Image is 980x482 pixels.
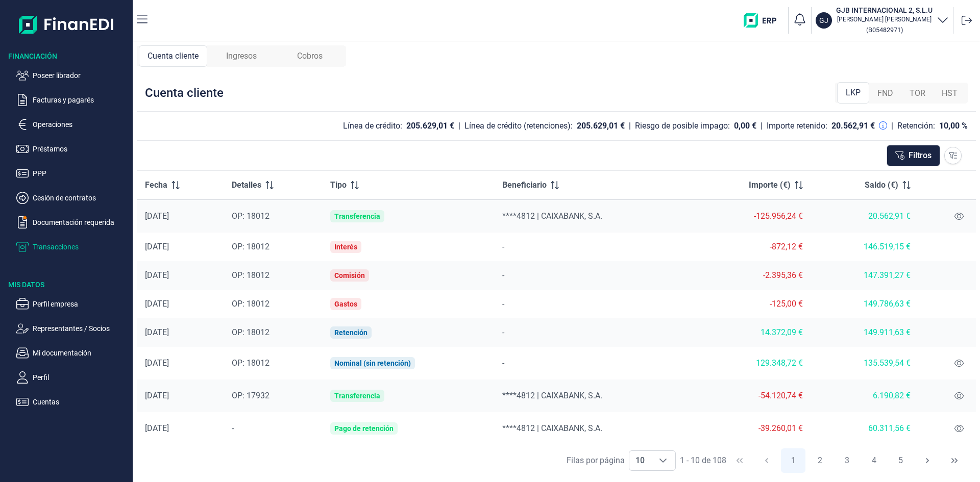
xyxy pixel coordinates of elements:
[577,121,625,131] div: 205.629,01 €
[819,391,911,401] div: 6.190,82 €
[635,121,730,131] div: Riesgo de posible impago:
[232,358,269,368] span: OP: 18012
[700,211,803,221] div: -125.956,24 €
[232,391,269,400] span: OP: 17932
[865,179,898,191] span: Saldo (€)
[145,242,215,252] div: [DATE]
[502,299,504,309] span: -
[276,45,344,67] div: Cobros
[232,242,269,251] span: OP: 18012
[16,216,129,229] button: Documentación requerida
[700,299,803,309] div: -125,00 €
[334,328,367,337] div: Retención
[846,87,861,99] span: LKP
[819,270,911,281] div: 147.391,27 €
[819,211,911,221] div: 20.562,91 €
[16,118,129,131] button: Operaciones
[33,143,129,155] p: Préstamos
[232,179,261,191] span: Detalles
[819,15,828,26] p: GJ
[819,358,911,368] div: 135.539,54 €
[942,448,967,473] button: Last Page
[16,298,129,310] button: Perfil empresa
[767,121,827,131] div: Importe retenido:
[16,371,129,384] button: Perfil
[819,327,911,338] div: 149.911,63 €
[744,13,784,28] img: erp
[502,270,504,280] span: -
[700,391,803,401] div: -54.120,74 €
[700,270,803,281] div: -2.395,36 €
[148,50,199,62] span: Cuenta cliente
[16,143,129,155] button: Préstamos
[145,358,215,368] div: [DATE]
[819,299,911,309] div: 149.786,63 €
[819,242,911,252] div: 146.519,15 €
[502,358,504,368] span: -
[16,241,129,253] button: Transacciones
[464,121,573,131] div: Línea de crédito (retenciones):
[334,424,394,433] div: Pago de retención
[836,15,933,23] p: [PERSON_NAME] [PERSON_NAME]
[33,69,129,82] p: Poseer librador
[915,448,940,473] button: Next Page
[145,327,215,338] div: [DATE]
[862,448,886,473] button: Page 4
[334,243,357,251] div: Interés
[16,192,129,204] button: Cesión de contratos
[700,327,803,338] div: 14.372,09 €
[887,145,940,166] button: Filtros
[836,5,933,15] h3: GJB INTERNACIONAL 2, S.L.U
[897,121,935,131] div: Retención:
[33,396,129,408] p: Cuentas
[232,270,269,280] span: OP: 18012
[145,299,215,309] div: [DATE]
[16,69,129,82] button: Poseer librador
[458,120,460,132] div: |
[16,94,129,106] button: Facturas y pagarés
[891,120,893,132] div: |
[232,211,269,221] span: OP: 18012
[33,94,129,106] p: Facturas y pagarés
[567,454,625,467] div: Filas por página
[910,87,925,99] span: TOR
[145,270,215,281] div: [DATE]
[781,448,805,473] button: Page 1
[16,396,129,408] button: Cuentas
[334,392,380,400] div: Transferencia
[334,271,365,280] div: Comisión
[502,391,602,400] span: ****4812 | CAIXABANK, S.A.
[334,300,357,308] div: Gastos
[939,121,968,131] div: 10,00 %
[629,120,631,132] div: |
[343,121,402,131] div: Línea de crédito:
[145,423,215,434] div: [DATE]
[808,448,832,473] button: Page 2
[406,121,454,131] div: 205.629,01 €
[761,120,763,132] div: |
[33,241,129,253] p: Transacciones
[33,371,129,384] p: Perfil
[835,448,859,473] button: Page 3
[901,83,934,104] div: TOR
[502,423,602,433] span: ****4812 | CAIXABANK, S.A.
[145,179,167,191] span: Fecha
[651,451,675,470] div: Choose
[816,5,949,36] button: GJGJB INTERNACIONAL 2, S.L.U[PERSON_NAME] [PERSON_NAME](B05482971)
[502,327,504,337] span: -
[33,347,129,359] p: Mi documentación
[145,211,215,221] div: [DATE]
[139,45,207,67] div: Cuenta cliente
[869,83,901,104] div: FND
[934,83,966,104] div: HST
[33,118,129,131] p: Operaciones
[232,327,269,337] span: OP: 18012
[700,423,803,434] div: -39.260,01 €
[700,242,803,252] div: -872,12 €
[831,121,875,131] div: 20.562,91 €
[297,50,323,62] span: Cobros
[889,448,913,473] button: Page 5
[19,8,114,41] img: Logo de aplicación
[145,391,215,401] div: [DATE]
[942,87,958,99] span: HST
